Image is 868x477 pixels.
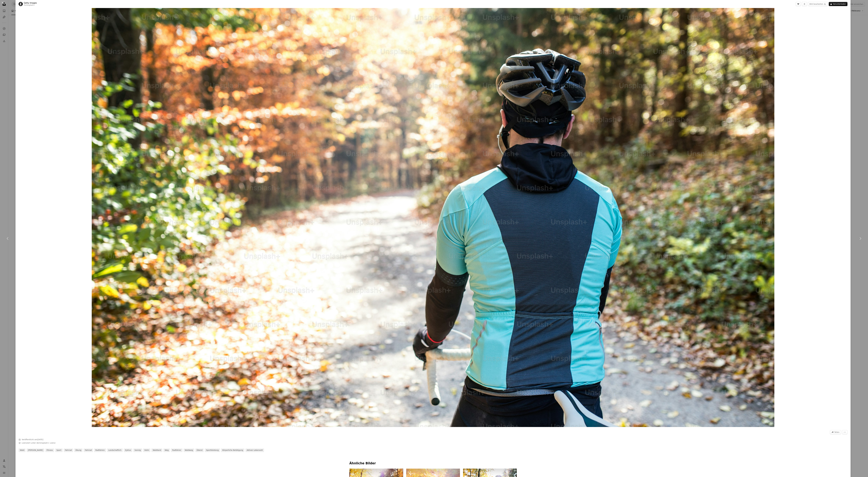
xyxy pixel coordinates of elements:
a: Getty Images [24,2,37,4]
span: Teilen [834,430,839,434]
span: Veröffentlicht am [22,438,43,441]
a: Unsplash+ Lizenz [39,442,55,444]
a: Aktiver Lebensstil [245,448,264,452]
a: [PERSON_NAME] [27,448,44,452]
button: Bild bearbeiten [808,2,828,6]
button: Herunterladen [829,2,847,6]
button: Gefällt mir [796,2,801,6]
a: sonnig [133,448,142,452]
a: Radfahrer [171,448,182,452]
a: Waldweg [184,448,194,452]
span: Lizenziert unter der [22,442,55,444]
a: Sport [55,448,63,452]
a: Unsplash+ [26,4,35,6]
a: Fahrrad [64,448,73,452]
a: Zyklus [124,448,132,452]
a: körperliche Betätigung [221,448,244,452]
button: Weitere Aktionen [842,430,847,434]
a: Übung [74,448,83,452]
a: Weg [163,448,170,452]
a: Helm [143,448,150,452]
a: Fahrrad [84,448,93,452]
a: Waldland [151,448,162,452]
a: Weiter [853,226,868,251]
img: Zum Profil von Getty Images [19,2,23,6]
h4: Ähnliche Bilder [349,461,517,466]
a: landschaftlich [107,448,123,452]
a: Fitness [45,448,54,452]
button: Zu Kollektion hinzufügen [802,2,807,6]
a: Radfahren [94,448,106,452]
a: übend [195,448,204,452]
a: Wald [19,448,26,452]
div: Für [24,4,37,6]
button: Dieses Bild teilen [830,430,841,434]
time: 14. September 2022 um 07:32:07 MESZ [37,438,43,441]
a: Sportkleidung [205,448,220,452]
